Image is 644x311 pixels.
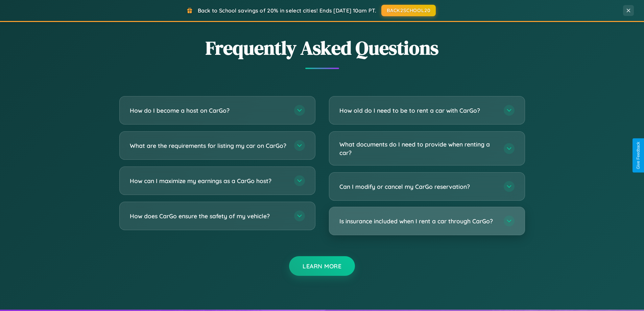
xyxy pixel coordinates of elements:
[339,182,497,191] h3: Can I modify or cancel my CarGo reservation?
[130,141,287,150] h3: What are the requirements for listing my car on CarGo?
[198,7,376,14] span: Back to School savings of 20% in select cities! Ends [DATE] 10am PT.
[381,5,436,16] button: BACK2SCHOOL20
[636,142,641,169] div: Give Feedback
[119,35,525,61] h2: Frequently Asked Questions
[339,140,497,157] h3: What documents do I need to provide when renting a car?
[339,217,497,225] h3: Is insurance included when I rent a car through CarGo?
[339,106,497,115] h3: How old do I need to be to rent a car with CarGo?
[130,106,287,115] h3: How do I become a host on CarGo?
[130,177,287,185] h3: How can I maximize my earnings as a CarGo host?
[130,212,287,220] h3: How does CarGo ensure the safety of my vehicle?
[289,256,355,276] button: Learn More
